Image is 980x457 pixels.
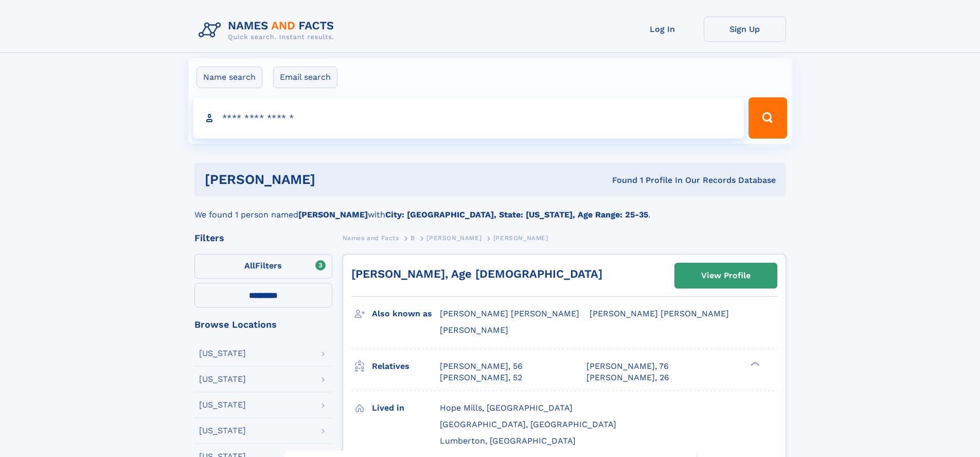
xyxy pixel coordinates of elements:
[199,375,246,383] div: [US_STATE]
[426,234,482,242] span: [PERSON_NAME]
[372,305,440,323] h3: Also known as
[675,263,777,288] a: View Profile
[194,320,332,329] div: Browse Locations
[493,234,548,242] span: [PERSON_NAME]
[440,403,573,413] span: Hope Mills, [GEOGRAPHIC_DATA]
[351,267,602,280] a: [PERSON_NAME], Age [DEMOGRAPHIC_DATA]
[411,234,415,242] span: B
[385,210,648,219] b: City: [GEOGRAPHIC_DATA], State: [US_STATE], Age Range: 25-35
[194,196,786,221] div: We found 1 person named with .
[701,264,751,287] div: View Profile
[197,66,262,88] label: Name search
[273,66,337,88] label: Email search
[372,399,440,417] h3: Lived in
[205,173,464,186] h1: [PERSON_NAME]
[199,427,246,435] div: [US_STATE]
[343,231,399,244] a: Names and Facts
[440,325,508,335] span: [PERSON_NAME]
[194,16,343,44] img: Logo Names and Facts
[411,231,415,244] a: B
[193,97,744,139] input: search input
[426,231,482,244] a: [PERSON_NAME]
[748,360,760,367] div: ❯
[586,372,669,383] a: [PERSON_NAME], 26
[194,254,332,279] label: Filters
[440,361,523,372] a: [PERSON_NAME], 56
[440,436,576,446] span: Lumberton, [GEOGRAPHIC_DATA]
[244,261,255,270] span: All
[372,358,440,375] h3: Relatives
[464,175,776,186] div: Found 1 Profile In Our Records Database
[199,349,246,358] div: [US_STATE]
[749,97,787,139] button: Search Button
[590,309,729,318] span: [PERSON_NAME] [PERSON_NAME]
[440,419,616,429] span: [GEOGRAPHIC_DATA], [GEOGRAPHIC_DATA]
[586,361,669,372] a: [PERSON_NAME], 76
[621,16,704,42] a: Log In
[199,401,246,409] div: [US_STATE]
[298,210,368,219] b: [PERSON_NAME]
[704,16,786,42] a: Sign Up
[440,309,579,318] span: [PERSON_NAME] [PERSON_NAME]
[194,233,332,243] div: Filters
[440,372,522,383] a: [PERSON_NAME], 52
